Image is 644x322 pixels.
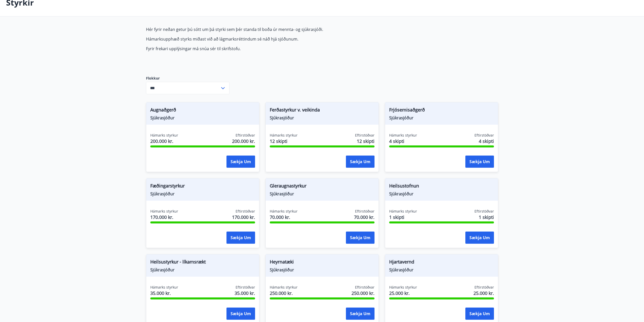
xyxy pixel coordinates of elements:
[150,133,178,138] span: Hámarks styrkur
[389,285,417,290] span: Hámarks styrkur
[226,156,255,168] button: Sækja um
[465,308,494,320] button: Sækja um
[150,285,178,290] span: Hámarks styrkur
[474,285,494,290] span: Eftirstöðvar
[150,290,178,296] span: 35.000 kr.
[270,209,298,214] span: Hámarks styrkur
[226,308,255,320] button: Sækja um
[236,285,255,290] span: Eftirstöðvar
[389,214,417,220] span: 1 skipti
[355,133,375,138] span: Eftirstöðvar
[236,209,255,214] span: Eftirstöðvar
[355,285,375,290] span: Eftirstöðvar
[150,258,255,267] span: Heilsustyrkur - líkamsrækt
[474,133,494,138] span: Eftirstöðvar
[270,115,375,121] span: Sjúkrasjóður
[389,290,417,296] span: 25.000 kr.
[479,138,494,144] span: 4 skipti
[479,214,494,220] span: 1 skipti
[389,115,494,121] span: Sjúkrasjóður
[150,182,255,191] span: Fæðingarstyrkur
[146,76,230,81] label: Flokkur
[150,267,255,273] span: Sjúkrasjóður
[270,214,298,220] span: 70.000 kr.
[389,138,417,144] span: 4 skipti
[150,214,178,220] span: 170.000 kr.
[389,133,417,138] span: Hámarks styrkur
[346,308,375,320] button: Sækja um
[473,290,494,296] span: 25.000 kr.
[355,209,375,214] span: Eftirstöðvar
[346,232,375,244] button: Sækja um
[146,36,385,42] p: Hámarksupphæð styrks miðast við að lágmarksréttindum sé náð hjá sjóðunum.
[235,290,255,296] span: 35.000 kr.
[270,138,298,144] span: 12 skipti
[226,232,255,244] button: Sækja um
[354,214,375,220] span: 70.000 kr.
[357,138,375,144] span: 12 skipti
[389,258,494,267] span: Hjartavernd
[150,106,255,115] span: Augnaðgerð
[389,267,494,273] span: Sjúkrasjóður
[465,232,494,244] button: Sækja um
[270,106,375,115] span: Ferðastyrkur v. veikinda
[465,156,494,168] button: Sækja um
[270,267,375,273] span: Sjúkrasjóður
[146,46,385,51] p: Fyrir frekari upplýsingar má snúa sér til skrifstofu.
[270,182,375,191] span: Gleraugnastyrkur
[270,133,298,138] span: Hámarks styrkur
[346,156,375,168] button: Sækja um
[389,209,417,214] span: Hámarks styrkur
[351,290,375,296] span: 250.000 kr.
[150,138,178,144] span: 200.000 kr.
[146,27,385,32] p: Hér fyrir neðan getur þú sótt um þá styrki sem þér standa til boða úr mennta- og sjúkrasjóði.
[150,115,255,121] span: Sjúkrasjóður
[232,214,255,220] span: 170.000 kr.
[236,133,255,138] span: Eftirstöðvar
[270,285,298,290] span: Hámarks styrkur
[270,191,375,197] span: Sjúkrasjóður
[150,209,178,214] span: Hámarks styrkur
[389,191,494,197] span: Sjúkrasjóður
[389,106,494,115] span: Frjósemisaðgerð
[474,209,494,214] span: Eftirstöðvar
[232,138,255,144] span: 200.000 kr.
[270,290,298,296] span: 250.000 kr.
[389,182,494,191] span: Heilsustofnun
[150,191,255,197] span: Sjúkrasjóður
[270,258,375,267] span: Heyrnatæki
